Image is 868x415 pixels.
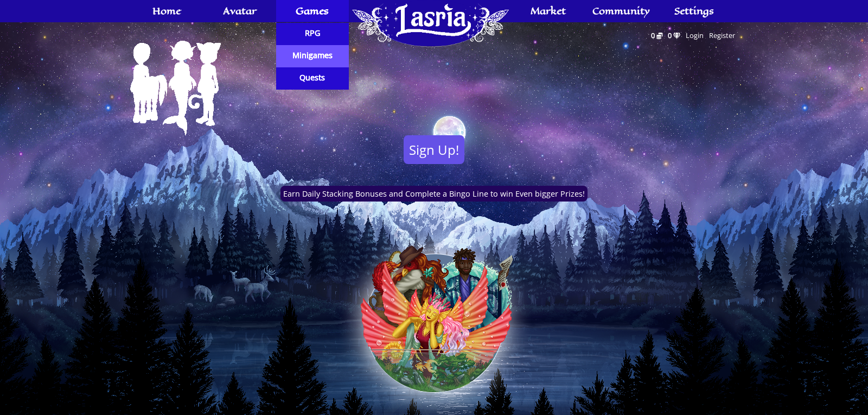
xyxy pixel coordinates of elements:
[665,28,684,43] a: 0
[349,46,512,96] a: Home
[130,129,226,137] a: Avatar
[683,28,706,43] a: Login
[280,186,588,202] a: Earn Daily Stacking Bonuses and Complete a Bingo Line to win Even bigger Prizes!
[305,29,320,37] span: RPG
[651,30,655,40] span: 0
[292,52,333,59] span: Minigames
[276,45,349,67] a: Minigames
[130,39,226,135] img: Default Avatar
[223,7,257,15] span: Avatar
[152,7,181,15] span: Home
[276,67,349,90] a: Quests
[706,28,738,43] a: Register
[674,7,714,15] span: Settings
[668,30,672,40] span: 0
[296,7,329,15] span: Games
[299,74,325,81] span: Quests
[276,23,349,45] a: RPG
[648,28,663,43] a: 0
[404,135,464,164] a: Sign Up!
[592,7,650,15] span: Community
[531,7,566,15] span: Market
